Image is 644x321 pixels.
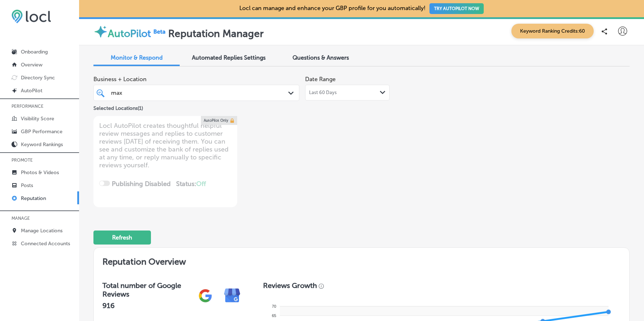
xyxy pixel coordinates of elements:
[305,76,336,83] label: Date Range
[93,24,108,39] img: autopilot-icon
[102,281,192,298] h3: Total number of Google Reviews
[309,90,337,96] span: Last 60 Days
[293,54,349,61] span: Questions & Answers
[94,248,629,273] h2: Reputation Overview
[192,54,266,61] span: Automated Replies Settings
[21,169,59,176] p: Photos & Videos
[21,116,54,122] p: Visibility Score
[108,28,151,39] label: AutoPilot
[192,282,219,309] img: gPZS+5FD6qPJAAAAABJRU5ErkJggg==
[93,76,299,83] span: Business + Location
[111,54,163,61] span: Monitor & Respond
[21,129,63,135] p: GBP Performance
[272,313,276,318] tspan: 65
[511,24,594,38] span: Keyword Ranking Credits: 60
[151,28,168,35] img: Beta
[21,49,48,55] p: Onboarding
[102,301,192,310] h2: 916
[21,141,63,148] p: Keyword Rankings
[21,62,42,68] p: Overview
[93,102,143,111] p: Selected Locations ( 1 )
[263,281,317,290] h3: Reviews Growth
[21,182,33,189] p: Posts
[11,9,51,23] img: 6efc1275baa40be7c98c3b36c6bfde44.png
[21,241,70,247] p: Connected Accounts
[272,304,276,308] tspan: 70
[21,228,63,234] p: Manage Locations
[21,88,42,94] p: AutoPilot
[93,231,151,245] button: Refresh
[21,195,46,201] p: Reputation
[219,282,246,309] img: e7ababfa220611ac49bdb491a11684a6.png
[168,28,264,39] label: Reputation Manager
[21,75,55,81] p: Directory Sync
[429,3,484,14] button: TRY AUTOPILOT NOW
